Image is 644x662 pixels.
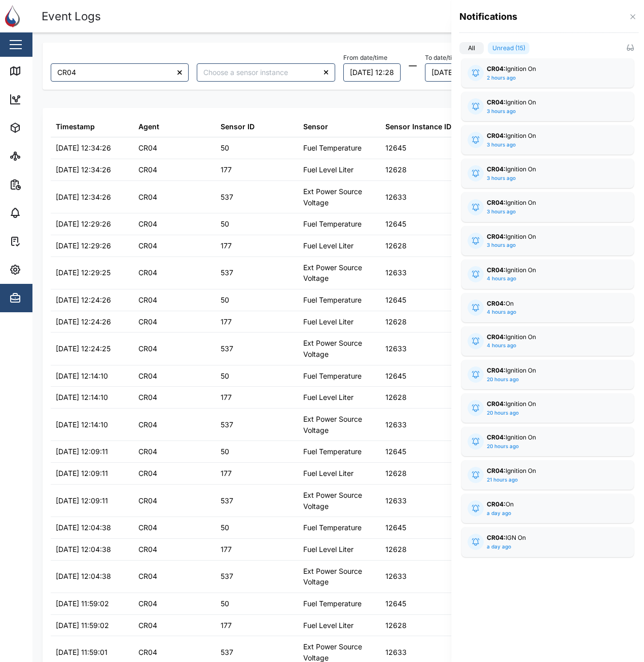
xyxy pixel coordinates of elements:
strong: CR04: [487,500,506,508]
div: Ignition On [487,165,609,174]
strong: CR04: [487,98,506,106]
div: 21 hours ago [487,476,518,484]
strong: CR04: [487,366,506,374]
div: On [487,500,609,509]
div: Ignition On [487,232,609,242]
strong: CR04: [487,199,506,206]
strong: CR04: [487,433,506,441]
strong: CR04: [487,65,506,72]
div: 2 hours ago [487,74,516,82]
div: Ignition On [487,366,609,376]
div: 3 hours ago [487,241,516,249]
strong: CR04: [487,333,506,341]
div: Ignition On [487,64,609,74]
div: Ignition On [487,131,609,141]
div: Ignition On [487,433,609,443]
label: All [459,42,484,54]
div: 3 hours ago [487,141,516,149]
div: 20 hours ago [487,409,519,417]
div: 3 hours ago [487,107,516,116]
div: 20 hours ago [487,443,519,451]
div: 20 hours ago [487,376,519,384]
strong: CR04: [487,132,506,139]
div: Ignition On [487,333,609,342]
div: Ignition On [487,466,609,476]
div: 4 hours ago [487,308,516,316]
div: Ignition On [487,198,609,208]
strong: CR04: [487,266,506,274]
strong: CR04: [487,233,506,240]
div: IGN On [487,533,609,543]
strong: CR04: [487,165,506,173]
div: 4 hours ago [487,275,516,283]
strong: CR04: [487,467,506,474]
strong: CR04: [487,534,506,541]
div: a day ago [487,543,511,551]
h4: Notifications [459,10,517,23]
div: Ignition On [487,98,609,107]
div: 4 hours ago [487,342,516,350]
div: Ignition On [487,266,609,275]
div: On [487,299,609,309]
div: a day ago [487,509,511,518]
div: 3 hours ago [487,174,516,182]
strong: CR04: [487,300,506,307]
div: Ignition On [487,399,609,409]
strong: CR04: [487,400,506,408]
div: 3 hours ago [487,208,516,216]
label: Unread (15) [488,42,529,54]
